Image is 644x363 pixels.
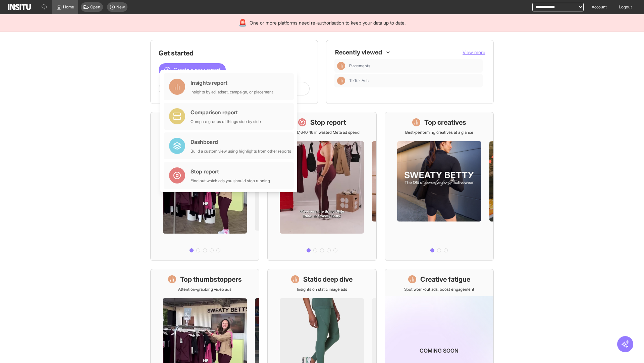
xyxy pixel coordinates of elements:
div: Compare groups of things side by side [191,119,261,124]
span: View more [463,49,485,55]
p: Save £17,640.46 in wasted Meta ad spend [284,130,360,135]
div: Build a custom view using highlights from other reports [191,149,291,154]
img: Logo [8,4,31,10]
span: Placements [349,63,370,69]
h1: Get started [159,48,310,58]
h1: Static deep dive [303,275,353,284]
div: Dashboard [191,138,291,146]
h1: Stop report [310,118,346,127]
a: Top creativesBest-performing creatives at a glance [385,112,494,261]
div: Insights report [191,79,273,87]
p: Insights on static image ads [297,287,347,292]
p: Best-performing creatives at a glance [405,130,473,135]
p: Attention-grabbing video ads [178,287,231,292]
span: Open [90,4,100,10]
span: One or more platforms need re-authorisation to keep your data up to date. [250,19,406,26]
button: Create a new report [159,63,226,77]
div: Insights [337,62,345,70]
div: Find out which ads you should stop running [191,178,270,184]
span: New [116,4,125,10]
div: Insights by ad, adset, campaign, or placement [191,89,273,95]
div: Stop report [191,167,270,175]
div: Insights [337,77,345,85]
h1: Top thumbstoppers [180,275,242,284]
span: Placements [349,63,480,69]
button: View more [463,49,485,56]
span: TikTok Ads [349,78,369,83]
span: Home [63,4,74,10]
h1: Top creatives [424,118,466,127]
div: Comparison report [191,108,261,116]
a: What's live nowSee all active ads instantly [150,112,259,261]
div: 🚨 [238,18,247,28]
a: Stop reportSave £17,640.46 in wasted Meta ad spend [267,112,376,261]
span: Create a new report [173,66,220,74]
span: TikTok Ads [349,78,480,83]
